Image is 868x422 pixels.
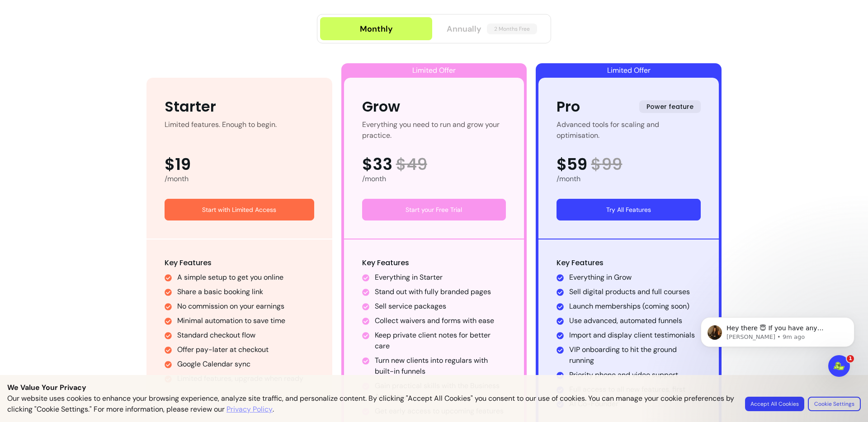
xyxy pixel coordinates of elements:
div: Limited Offer [344,63,524,78]
li: Stand out with fully branded pages [375,286,506,297]
div: Advanced tools for scaling and optimisation. [557,119,701,141]
span: $ 49 [396,155,427,173]
button: Accept All Cookies [745,397,804,411]
a: Start with Limited Access [165,199,314,220]
li: Turn new clients into regulars with built-in funnels [375,355,506,377]
li: Limited features, upgrade when ready [177,373,314,384]
li: Keep private client notes for better care [375,330,506,352]
div: Limited Offer [538,63,719,78]
li: Minimal automation to save time [177,315,314,326]
button: Cookie Settings [808,397,861,411]
div: Grow [362,96,400,117]
span: Key Features [362,258,409,268]
span: Key Features [165,258,212,268]
span: Power feature [639,100,701,113]
span: 2 Months Free [487,23,537,34]
p: Our website uses cookies to enhance your browsing experience, analyze site traffic, and personali... [7,393,734,415]
div: Limited features. Enough to begin. [165,119,277,141]
li: Everything in Starter [375,272,506,283]
a: Privacy Policy [226,404,273,415]
li: Share a basic booking link [177,286,314,297]
span: $ 99 [591,155,622,173]
div: /month [165,173,314,184]
div: Everything you need to run and grow your practice. [362,119,506,141]
li: Google Calendar sync [177,359,314,370]
li: VIP onboarding to hit the ground running [569,344,701,366]
a: Start your Free Trial [362,199,506,220]
p: We Value Your Privacy [7,382,861,393]
li: Priority phone and video support [569,370,701,380]
a: Try All Features [557,199,701,220]
li: No commission on your earnings [177,301,314,312]
li: Collect waivers and forms with ease [375,315,506,326]
li: Sell digital products and full courses [569,286,701,297]
div: /month [557,173,701,184]
li: Import and display client testimonials [569,330,701,341]
span: $33 [362,155,392,173]
li: Launch memberships (coming soon) [569,301,701,312]
li: Everything in Grow [569,272,701,283]
span: Key Features [557,258,604,268]
span: $59 [557,155,587,173]
div: Pro [557,96,580,117]
iframe: Intercom notifications message [687,298,868,398]
span: Annually [447,23,481,35]
div: Starter [165,96,216,117]
span: $19 [165,155,191,173]
li: Use advanced, automated funnels [569,315,701,326]
li: Standard checkout flow [177,330,314,341]
li: Offer pay-later at checkout [177,344,314,355]
li: A simple setup to get you online [177,272,314,283]
div: /month [362,173,506,184]
span: 1 [847,355,854,362]
div: Monthly [360,23,393,35]
iframe: Intercom live chat [828,355,850,377]
li: Sell service packages [375,301,506,312]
